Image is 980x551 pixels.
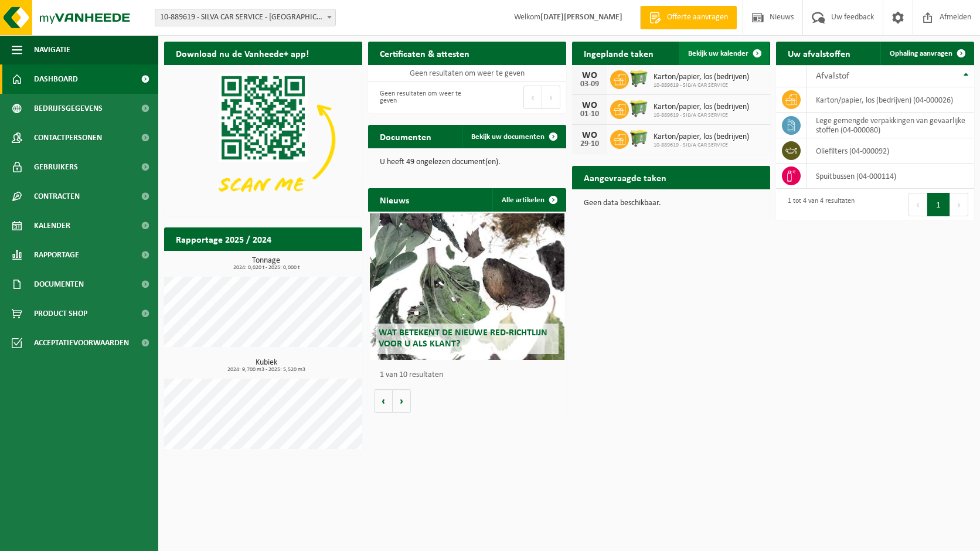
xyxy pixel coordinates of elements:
td: spuitbussen (04-000114) [807,164,974,189]
span: 10-889619 - SILVA CAR SERVICE [654,82,749,89]
div: 01-10 [578,110,601,118]
a: Offerte aanvragen [640,6,737,29]
img: WB-0660-HPE-GN-50 [629,128,649,148]
span: 10-889619 - SILVA CAR SERVICE - SINT-NIKLAAS [155,9,336,26]
a: Ophaling aanvragen [880,42,973,65]
span: Karton/papier, los (bedrijven) [654,73,749,82]
span: Bekijk uw documenten [471,133,545,141]
span: Gebruikers [34,152,78,182]
div: WO [578,71,601,80]
span: 2024: 0,020 t - 2025: 0,000 t [170,265,362,271]
span: Documenten [34,270,84,299]
span: Rapportage [34,240,79,270]
td: lege gemengde verpakkingen van gevaarlijke stoffen (04-000080) [807,113,974,138]
button: Next [542,86,560,109]
p: 1 van 10 resultaten [380,371,560,379]
h2: Documenten [368,125,443,148]
a: Bekijk uw kalender [679,42,769,65]
a: Bekijk uw documenten [462,125,565,148]
button: Vorige [374,389,393,413]
span: Contracten [34,182,80,211]
span: Contactpersonen [34,123,102,152]
button: Previous [523,86,542,109]
span: Afvalstof [816,72,849,81]
a: Alle artikelen [492,188,565,212]
span: 10-889619 - SILVA CAR SERVICE [654,112,749,119]
td: karton/papier, los (bedrijven) (04-000026) [807,87,974,113]
span: Bekijk uw kalender [688,50,748,57]
h3: Kubiek [170,359,362,373]
span: Wat betekent de nieuwe RED-richtlijn voor u als klant? [379,328,547,349]
span: Kalender [34,211,70,240]
span: Karton/papier, los (bedrijven) [654,103,749,112]
span: Karton/papier, los (bedrijven) [654,132,749,142]
span: Offerte aanvragen [664,12,731,23]
button: Volgende [393,389,411,413]
strong: [DATE][PERSON_NAME] [540,13,622,22]
img: WB-0660-HPE-GN-50 [629,98,649,118]
span: 2024: 9,700 m3 - 2025: 5,520 m3 [170,367,362,373]
h2: Uw afvalstoffen [776,42,862,64]
span: 10-889619 - SILVA CAR SERVICE [654,142,749,149]
td: Geen resultaten om weer te geven [368,65,566,81]
button: Next [950,193,968,216]
h2: Rapportage 2025 / 2024 [164,227,283,250]
h3: Tonnage [170,257,362,271]
button: Previous [908,193,927,216]
p: Geen data beschikbaar. [584,199,758,208]
span: Navigatie [34,35,70,64]
div: WO [578,131,601,140]
div: Geen resultaten om weer te geven [374,84,461,110]
h2: Download nu de Vanheede+ app! [164,42,321,64]
p: U heeft 49 ongelezen document(en). [380,158,554,166]
h2: Aangevraagde taken [572,166,678,189]
span: Acceptatievoorwaarden [34,328,129,358]
div: 03-09 [578,80,601,89]
a: Wat betekent de nieuwe RED-richtlijn voor u als klant? [370,213,564,360]
button: 1 [927,193,950,216]
td: oliefilters (04-000092) [807,138,974,164]
span: Product Shop [34,299,87,328]
img: WB-0660-HPE-GN-50 [629,69,649,89]
div: 29-10 [578,140,601,148]
span: Ophaling aanvragen [890,50,952,57]
div: 1 tot 4 van 4 resultaten [782,192,855,217]
img: Download de VHEPlus App [164,65,362,214]
span: Bedrijfsgegevens [34,94,103,123]
div: WO [578,101,601,110]
span: Dashboard [34,64,78,94]
span: 10-889619 - SILVA CAR SERVICE - SINT-NIKLAAS [155,9,335,26]
h2: Nieuws [368,188,421,211]
h2: Ingeplande taken [572,42,665,64]
h2: Certificaten & attesten [368,42,481,64]
a: Bekijk rapportage [275,250,361,274]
